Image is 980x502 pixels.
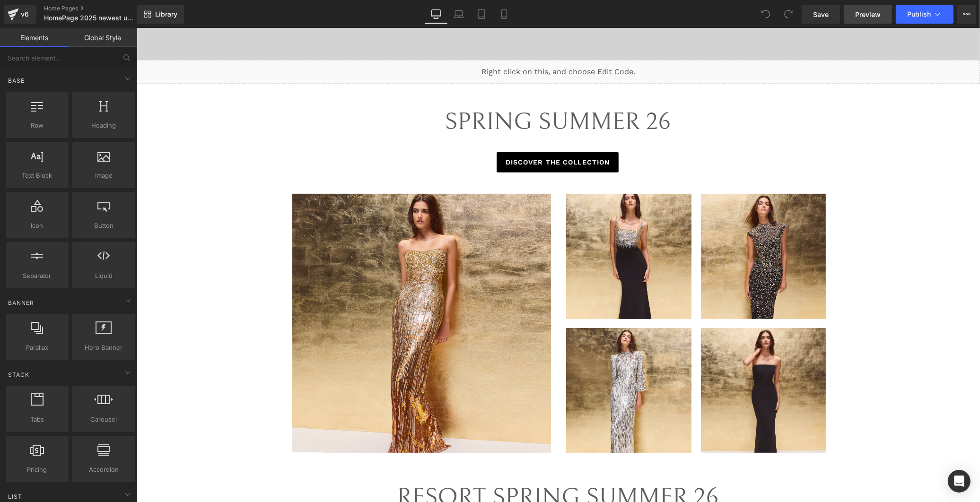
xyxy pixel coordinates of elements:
a: Laptop [447,5,470,24]
span: Stack [7,370,30,379]
span: RESORT SPRING SUMMER 26 [260,455,582,483]
span: Row [9,121,66,130]
a: DISCOVER THE COLLECTION [360,124,482,144]
span: Parallax [9,343,66,353]
span: Banner [7,298,35,307]
span: SPRING SUMMER 26 [308,79,534,107]
span: Accordion [75,465,132,475]
span: Library [155,10,177,18]
a: Tablet [470,5,493,24]
span: Icon [9,221,66,231]
span: Publish [907,10,931,18]
span: Separator [9,271,66,281]
span: Preview [855,9,881,19]
div: v6 [19,8,31,20]
span: Text Block [9,171,66,181]
span: Hero Banner [75,343,132,353]
span: Save [813,9,829,19]
span: List [7,492,23,501]
a: Desktop [425,5,447,24]
a: Global Style [69,28,137,47]
span: Carousel [75,415,132,424]
span: Pricing [9,465,66,475]
a: Mobile [493,5,516,24]
span: DISCOVER THE COLLECTION [369,129,473,139]
span: Button [75,221,132,231]
span: Heading [75,121,132,130]
a: New Library [137,5,184,24]
span: Liquid [75,271,132,281]
button: Redo [779,5,798,24]
span: HomePage 2025 newest update [44,14,135,22]
span: Tabs [9,415,66,424]
button: Undo [756,5,775,24]
button: Publish [896,5,954,24]
a: Preview [844,5,892,24]
span: Base [7,76,26,85]
button: More [957,5,976,24]
a: v6 [4,5,36,24]
div: Open Intercom Messenger [948,470,971,493]
span: Image [75,171,132,181]
a: Home Pages [44,5,153,12]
